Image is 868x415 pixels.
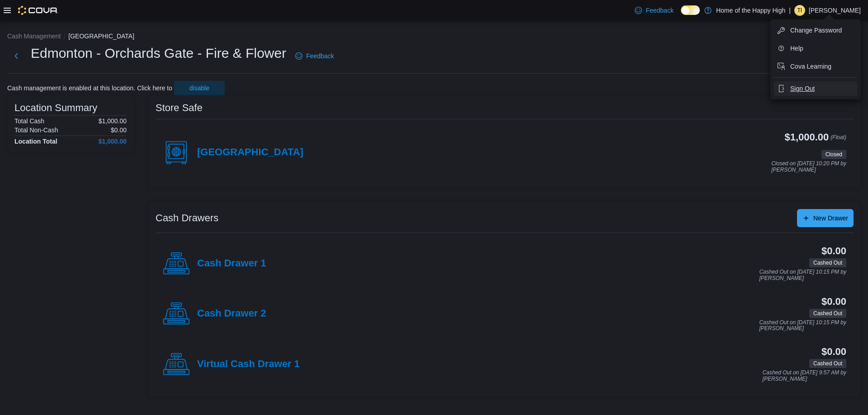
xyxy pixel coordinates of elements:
h4: Cash Drawer 2 [197,308,266,320]
span: Feedback [306,51,334,61]
nav: An example of EuiBreadcrumbs [7,32,861,42]
span: Closed [826,150,842,159]
span: Help [790,44,803,53]
span: Change Password [790,26,842,35]
h4: [GEOGRAPHIC_DATA] [197,147,303,159]
span: Cashed Out [813,309,842,317]
p: Cashed Out on [DATE] 9:57 AM by [PERSON_NAME] [763,370,846,382]
h3: $1,000.00 [785,132,829,143]
span: Cashed Out [809,359,846,368]
h3: Cash Drawers [156,213,218,224]
button: Next [7,47,25,65]
button: Cova Learning [774,59,857,74]
button: Sign Out [774,81,857,96]
p: | [789,5,791,16]
p: $0.00 [111,126,127,134]
span: Closed [821,150,846,159]
span: Feedback [646,6,673,15]
span: Cashed Out [809,258,846,267]
p: Cash management is enabled at this location. Click here to [7,84,172,92]
a: Feedback [631,1,677,19]
span: Cashed Out [809,309,846,318]
h3: Location Summary [14,103,97,113]
span: disable [189,84,209,93]
h4: Location Total [14,138,57,145]
p: [PERSON_NAME] [809,5,861,16]
h6: Total Non-Cash [14,126,58,134]
h3: $0.00 [821,296,846,307]
input: Dark Mode [681,5,700,15]
button: Help [774,41,857,56]
span: Sign Out [790,84,815,93]
h3: $0.00 [821,346,846,357]
span: Cova Learning [790,62,831,71]
a: Feedback [292,47,337,65]
div: Tolgonai Isaeva [794,5,805,16]
h4: Virtual Cash Drawer 1 [197,359,300,370]
button: New Drawer [797,209,854,227]
p: Home of the Happy High [716,5,785,16]
span: Cashed Out [813,259,842,267]
h6: Total Cash [14,117,44,125]
h4: Cash Drawer 1 [197,258,266,270]
h1: Edmonton - Orchards Gate - Fire & Flower [31,44,286,62]
button: disable [174,81,225,95]
span: Cashed Out [813,359,842,368]
p: $1,000.00 [99,117,127,125]
span: New Drawer [813,214,848,223]
button: Change Password [774,23,857,37]
p: Cashed Out on [DATE] 10:15 PM by [PERSON_NAME] [759,320,846,332]
p: Cashed Out on [DATE] 10:15 PM by [PERSON_NAME] [759,269,846,281]
img: Cova [18,6,58,15]
p: (Float) [830,132,846,148]
button: [GEOGRAPHIC_DATA] [68,33,134,40]
button: Cash Management [7,33,61,40]
span: TI [797,5,802,16]
h3: Store Safe [156,103,203,113]
span: Dark Mode [681,15,681,15]
h4: $1,000.00 [99,138,127,145]
h3: $0.00 [821,246,846,256]
p: Closed on [DATE] 10:20 PM by [PERSON_NAME] [771,161,846,173]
